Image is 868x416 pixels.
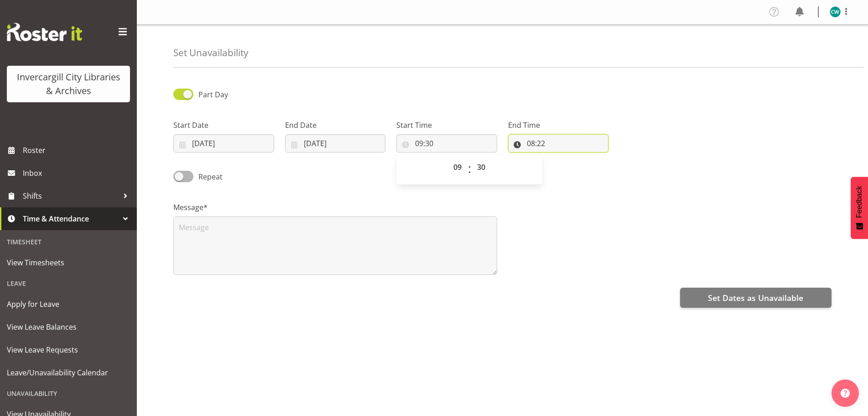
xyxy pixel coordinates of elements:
[851,177,868,239] button: Feedback - Show survey
[2,251,135,274] a: View Timesheets
[285,120,386,131] label: End Date
[23,143,132,157] span: Roster
[508,120,609,131] label: End Time
[23,166,132,180] span: Inbox
[7,343,130,357] span: View Leave Requests
[23,189,119,203] span: Shifts
[198,90,228,100] span: Part Day
[680,288,832,308] button: Set Dates as Unavailable
[2,361,135,384] a: Leave/Unavailability Calendar
[2,293,135,316] a: Apply for Leave
[2,232,135,251] div: Timesheet
[23,212,119,226] span: Time & Attendance
[7,297,130,311] span: Apply for Leave
[7,256,130,269] span: View Timesheets
[396,134,497,153] input: Click to select...
[708,292,803,304] span: Set Dates as Unavailable
[2,384,135,403] div: Unavailability
[7,23,82,41] img: Rosterit website logo
[7,320,130,334] span: View Leave Balances
[285,134,386,153] input: Click to select...
[16,70,121,98] div: Invercargill City Libraries & Archives
[173,47,248,58] h4: Set Unavailability
[468,158,471,181] span: :
[830,6,841,17] img: catherine-wilson11657.jpg
[2,338,135,361] a: View Leave Requests
[396,120,497,131] label: Start Time
[841,389,850,398] img: help-xxl-2.png
[193,171,223,182] span: Repeat
[7,366,130,379] span: Leave/Unavailability Calendar
[855,186,863,218] span: Feedback
[173,202,497,213] label: Message*
[2,274,135,293] div: Leave
[173,120,274,131] label: Start Date
[508,134,609,153] input: Click to select...
[2,316,135,338] a: View Leave Balances
[173,134,274,153] input: Click to select...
